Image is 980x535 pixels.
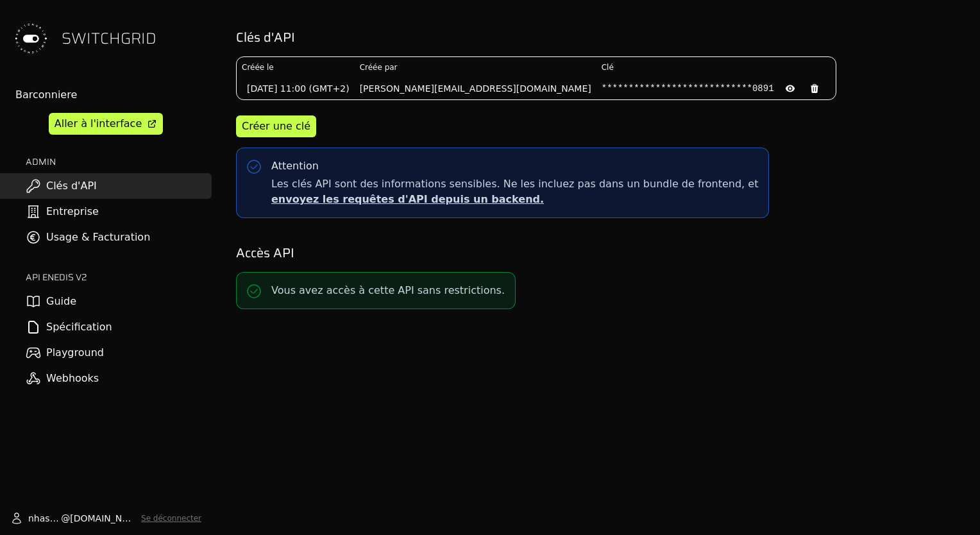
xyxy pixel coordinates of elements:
[236,244,962,262] h2: Accès API
[28,512,61,525] span: nhassad
[596,57,836,78] th: Clé
[242,119,310,134] div: Créer une clé
[271,283,505,298] p: Vous avez accès à cette API sans restrictions.
[55,116,142,132] div: Aller à l'interface
[237,57,355,78] th: Créée le
[355,78,596,99] td: [PERSON_NAME][EMAIL_ADDRESS][DOMAIN_NAME]
[26,271,212,284] h2: API ENEDIS v2
[70,512,136,525] span: [DOMAIN_NAME]
[10,18,51,59] img: Switchgrid Logo
[237,78,355,99] td: [DATE] 11:00 (GMT+2)
[15,87,212,103] div: Barconniere
[61,512,70,525] span: @
[62,28,156,49] span: SWITCHGRID
[26,155,212,168] h2: ADMIN
[271,176,758,207] span: Les clés API sont des informations sensibles. Ne les incluez pas dans un bundle de frontend, et
[271,192,758,207] p: envoyez les requêtes d'API depuis un backend.
[271,158,319,174] div: Attention
[141,513,201,523] button: Se déconnecter
[236,28,962,46] h2: Clés d'API
[236,115,316,137] button: Créer une clé
[49,113,163,135] a: Aller à l'interface
[355,57,596,78] th: Créée par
